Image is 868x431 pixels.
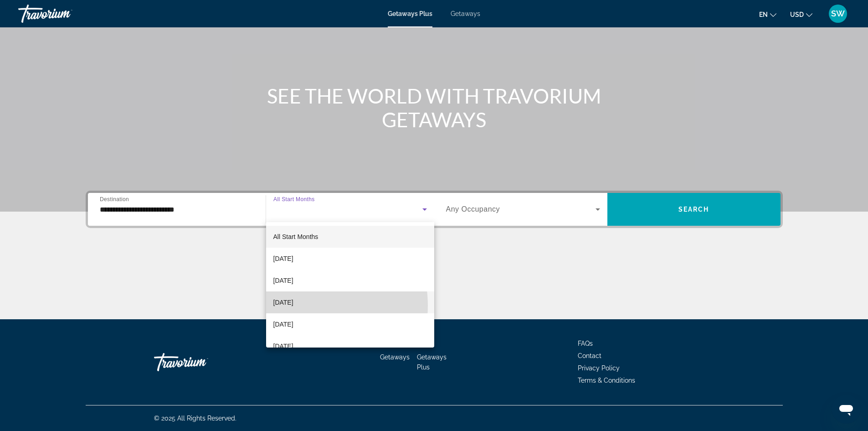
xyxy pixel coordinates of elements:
span: All Start Months [273,233,318,240]
span: [DATE] [273,341,293,352]
span: [DATE] [273,297,293,308]
span: [DATE] [273,253,293,264]
span: [DATE] [273,319,293,330]
iframe: Button to launch messaging window [832,395,861,424]
span: [DATE] [273,275,293,286]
